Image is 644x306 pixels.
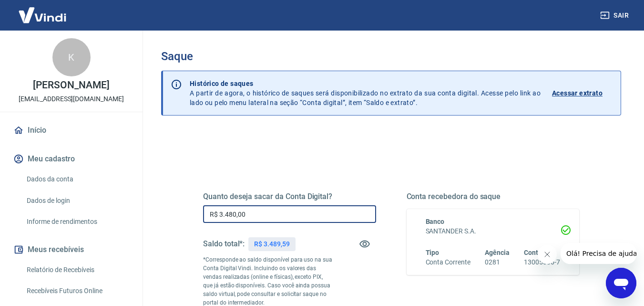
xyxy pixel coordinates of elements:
[426,218,445,225] span: Banco
[23,191,131,211] a: Dados de login
[485,257,510,267] h6: 0281
[11,0,73,30] img: Vindi
[161,50,621,63] h3: Saque
[524,257,560,267] h6: 13005036-7
[23,260,131,280] a: Relatório de Recebíveis
[23,281,131,301] a: Recebíveis Futuros Online
[11,239,131,260] button: Meus recebíveis
[426,249,440,256] span: Tipo
[598,7,633,24] button: Sair
[11,120,131,141] a: Início
[33,80,109,90] p: [PERSON_NAME]
[6,7,80,14] span: Olá! Precisa de ajuda?
[538,245,557,264] iframe: Fechar mensagem
[426,257,470,267] h6: Conta Corrente
[426,226,561,236] h6: SANTANDER S.A.
[23,212,131,232] a: Informe de rendimentos
[52,38,91,76] div: K
[19,94,124,104] p: [EMAIL_ADDRESS][DOMAIN_NAME]
[11,148,131,169] button: Meu cadastro
[203,239,245,249] h5: Saldo total*:
[552,88,603,98] p: Acessar extrato
[407,192,580,201] h5: Conta recebedora do saque
[203,192,376,201] h5: Quanto deseja sacar da Conta Digital?
[524,249,542,256] span: Conta
[190,79,541,107] p: A partir de agora, o histórico de saques será disponibilizado no extrato da sua conta digital. Ac...
[254,239,289,249] p: R$ 3.489,59
[561,243,636,264] iframe: Mensagem da empresa
[23,169,131,189] a: Dados da conta
[606,268,636,298] iframe: Botão para abrir a janela de mensagens
[552,79,613,107] a: Acessar extrato
[190,79,541,88] p: Histórico de saques
[485,249,510,256] span: Agência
